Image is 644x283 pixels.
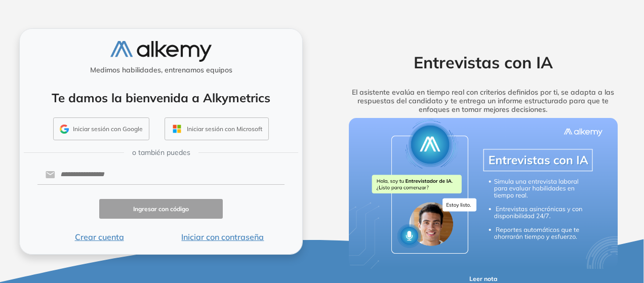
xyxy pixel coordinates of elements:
[165,117,269,141] button: Iniciar sesión con Microsoft
[110,41,212,62] img: logo-alkemy
[171,123,183,135] img: OUTLOOK_ICON
[349,118,618,269] img: img-more-info
[24,66,298,74] h5: Medimos habilidades, entrenamos equipos
[132,147,190,158] span: o también puedes
[60,125,69,134] img: GMAIL_ICON
[161,231,285,243] button: Iniciar con contraseña
[99,199,223,219] button: Ingresar con código
[334,88,632,113] h5: El asistente evalúa en tiempo real con criterios definidos por ti, se adapta a las respuestas del...
[334,53,632,72] h2: Entrevistas con IA
[37,231,161,243] button: Crear cuenta
[53,117,149,141] button: Iniciar sesión con Google
[33,91,289,105] h4: Te damos la bienvenida a Alkymetrics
